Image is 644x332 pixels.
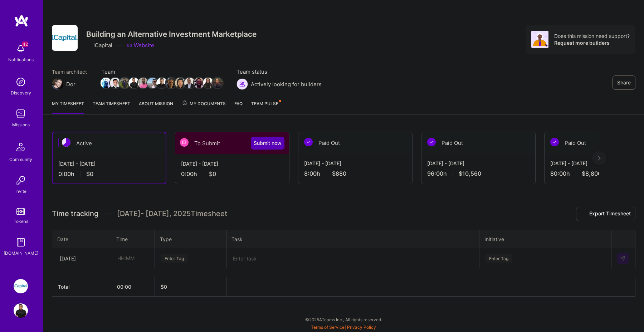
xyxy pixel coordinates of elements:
[15,187,26,195] div: Invite
[582,170,601,177] span: $8,800
[304,170,406,177] div: 8:00 h
[129,77,138,89] a: Team Member Avatar
[53,132,166,154] div: Active
[155,230,226,248] th: Type
[554,39,630,46] div: Request more builders
[181,160,283,167] div: [DATE] - [DATE]
[251,100,280,114] a: Team Pulse
[93,100,130,114] a: Team timesheet
[9,156,32,163] div: Community
[576,207,635,221] button: Export Timesheet
[459,170,481,177] span: $10,560
[111,277,155,297] th: 00:00
[311,324,345,330] a: Terms of Service
[182,100,226,108] span: My Documents
[101,68,222,75] span: Team
[613,75,635,90] button: Share
[128,78,139,88] img: Team Member Avatar
[156,78,167,88] img: Team Member Avatar
[620,255,626,261] img: Submit
[175,78,186,88] img: Team Member Avatar
[213,77,222,89] a: Team Member Avatar
[161,253,187,264] div: Enter Tag
[176,77,185,89] a: Team Member Avatar
[86,30,257,39] h3: Building an Alternative Investment Marketplace
[112,249,154,268] input: HH:MM
[251,137,284,150] button: Submit now
[52,209,98,218] span: Time tracking
[427,170,530,177] div: 96:00 h
[598,156,601,161] img: right
[101,78,111,88] img: Team Member Avatar
[421,132,535,154] div: Paid Out
[157,77,166,89] a: Team Member Avatar
[311,324,376,330] span: |
[14,218,28,225] div: Tokens
[14,235,28,249] img: guide book
[298,132,412,154] div: Paid Out
[86,170,93,178] span: $0
[52,78,63,90] img: Team Architect
[14,41,28,56] img: bell
[182,100,226,114] a: My Documents
[52,230,111,248] th: Date
[4,249,38,257] div: [DOMAIN_NAME]
[427,160,530,167] div: [DATE] - [DATE]
[138,77,148,89] a: Team Member Avatar
[101,77,111,89] a: Team Member Avatar
[14,107,28,121] img: teamwork
[180,138,189,147] img: To Submit
[304,138,313,146] img: Paid Out
[332,170,346,177] span: $880
[14,75,28,89] img: discovery
[12,279,30,293] a: iCapital: Building an Alternative Investment Marketplace
[175,132,289,154] div: To Submit
[147,78,158,88] img: Team Member Avatar
[99,257,102,260] i: icon Chevron
[181,170,283,178] div: 0:00 h
[194,78,204,88] img: Team Member Avatar
[427,138,436,146] img: Paid Out
[194,77,204,89] a: Team Member Avatar
[52,277,111,297] th: Total
[254,140,282,147] span: Submit now
[166,77,176,89] a: Team Member Avatar
[166,78,176,88] img: Team Member Avatar
[185,77,194,89] a: Team Member Avatar
[581,210,586,218] i: icon Download
[251,101,278,106] span: Team Pulse
[347,324,376,330] a: Privacy Policy
[127,41,154,49] a: Website
[226,230,479,248] th: Task
[62,138,70,147] img: Active
[111,77,120,89] a: Team Member Avatar
[251,80,322,88] span: Actively looking for builders
[58,160,160,167] div: [DATE] - [DATE]
[184,78,195,88] img: Team Member Avatar
[22,41,28,47] span: 42
[110,78,121,88] img: Team Member Avatar
[236,78,248,90] img: Actively looking for builders
[204,77,213,89] a: Team Member Avatar
[209,170,216,178] span: $0
[617,79,631,86] span: Share
[14,279,28,293] img: iCapital: Building an Alternative Investment Marketplace
[119,78,130,88] img: Team Member Avatar
[16,208,25,215] img: tokens
[139,100,173,114] a: About Mission
[531,31,548,48] img: Avatar
[203,78,214,88] img: Team Member Avatar
[212,78,223,88] img: Team Member Avatar
[234,100,243,114] a: FAQ
[12,121,30,128] div: Missions
[486,253,512,264] div: Enter Tag
[12,303,30,318] a: User Avatar
[304,160,406,167] div: [DATE] - [DATE]
[117,209,227,218] span: [DATE] - [DATE] , 2025 Timesheet
[550,138,559,146] img: Paid Out
[14,14,29,27] img: logo
[554,33,630,39] div: Does this mission need support?
[52,68,87,75] span: Team architect
[14,303,28,318] img: User Avatar
[484,235,606,243] div: Initiative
